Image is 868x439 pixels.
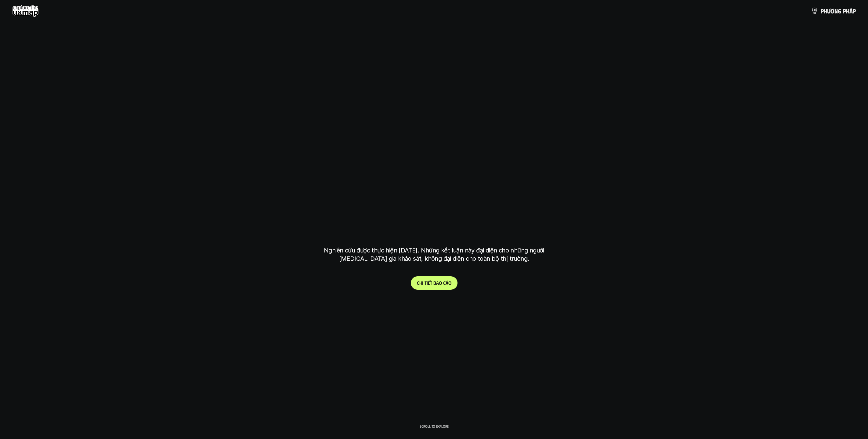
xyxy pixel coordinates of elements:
span: p [853,8,856,14]
span: á [436,280,439,286]
span: p [843,8,846,14]
h1: tại [GEOGRAPHIC_DATA] [325,207,543,233]
p: Scroll to explore [420,424,449,428]
span: b [433,280,436,286]
span: h [419,280,422,286]
span: C [417,280,419,286]
span: ế [428,280,430,286]
span: h [824,8,827,14]
span: t [430,280,432,286]
span: o [439,280,442,286]
span: h [846,8,849,14]
span: o [448,280,451,286]
span: p [821,8,824,14]
a: phươngpháp [811,5,856,17]
h6: Kết quả nghiên cứu [413,147,459,154]
span: t [425,280,427,286]
span: ơ [830,8,834,14]
span: c [443,280,446,286]
span: n [834,8,838,14]
p: Nghiên cứu được thực hiện [DATE]. Những kết luận này đại diện cho những người [MEDICAL_DATA] gia ... [320,246,548,263]
span: i [422,280,423,286]
span: á [446,280,448,286]
span: á [849,8,853,14]
a: Chitiếtbáocáo [411,276,458,290]
span: i [427,280,428,286]
span: g [838,8,841,14]
span: ư [827,8,830,14]
h1: phạm vi công việc của [323,159,545,185]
